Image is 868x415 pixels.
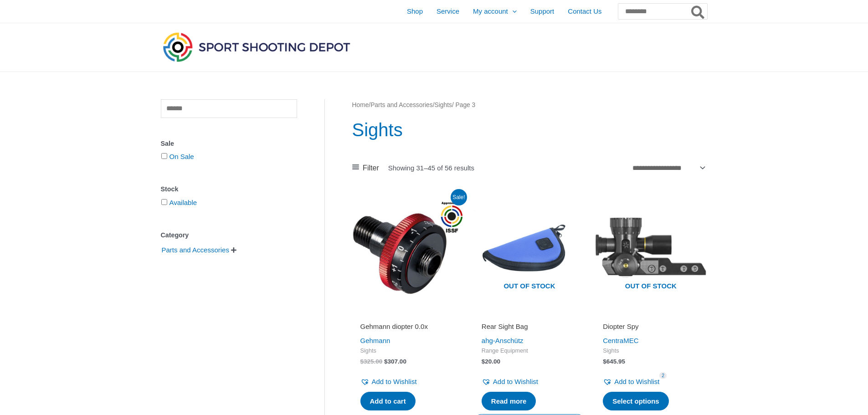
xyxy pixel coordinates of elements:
[360,358,364,365] span: $
[482,358,485,365] span: $
[689,4,707,19] button: Search
[595,192,707,304] img: Diopter Spy
[603,358,606,365] span: $
[603,392,669,411] a: Select options for “Diopter Spy”
[482,358,500,365] bdi: 20.00
[388,164,474,171] p: Showing 31–45 of 56 results
[629,161,707,174] select: Shop order
[360,322,456,334] a: Gehmann diopter 0.0x
[603,375,659,388] a: Add to Wishlist
[360,347,456,355] span: Sights
[595,192,707,304] a: Out of stock
[603,322,699,331] h2: Diopter Spy
[493,378,538,385] span: Add to Wishlist
[603,322,699,334] a: Diopter Spy
[603,347,699,355] span: Sights
[360,309,456,320] iframe: Customer reviews powered by Trustpilot
[352,192,464,304] img: Gehmann diopter 0.0x
[161,246,230,253] a: Parts and Accessories
[161,153,167,159] input: On Sale
[231,247,236,253] span: 
[435,102,452,108] a: Sights
[603,309,699,320] iframe: Customer reviews powered by Trustpilot
[360,322,456,331] h2: Gehmann diopter 0.0x
[360,337,390,344] a: Gehmann
[603,358,625,365] bdi: 645.95
[659,372,667,379] span: 2
[352,161,379,175] a: Filter
[603,337,623,344] a: Centra
[352,99,707,111] nav: Breadcrumb
[384,358,406,365] bdi: 307.00
[384,358,388,365] span: $
[473,192,586,304] img: Rear Sight Bag
[623,337,638,344] a: MEC
[363,161,379,175] span: Filter
[161,242,230,258] span: Parts and Accessories
[482,322,577,334] a: Rear Sight Bag
[480,276,579,297] span: Out of stock
[169,199,197,206] a: Available
[161,30,352,64] img: Sport Shooting Depot
[473,192,586,304] a: Out of stock
[482,375,538,388] a: Add to Wishlist
[161,183,297,196] div: Stock
[482,347,577,355] span: Range Equipment
[372,378,417,385] span: Add to Wishlist
[482,337,524,344] a: ahg-Anschütz
[451,189,467,205] span: Sale!
[352,102,369,108] a: Home
[614,378,659,385] span: Add to Wishlist
[370,102,433,108] a: Parts and Accessories
[161,199,167,205] input: Available
[360,392,416,411] a: Add to cart: “Gehmann diopter 0.0x”
[360,358,383,365] bdi: 325.00
[161,229,297,242] div: Category
[601,276,700,297] span: Out of stock
[352,117,707,143] h1: Sights
[482,392,536,411] a: Read more about “Rear Sight Bag”
[169,153,194,160] a: On Sale
[161,137,297,150] div: Sale
[482,322,577,331] h2: Rear Sight Bag
[360,375,417,388] a: Add to Wishlist
[482,309,577,320] iframe: Customer reviews powered by Trustpilot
